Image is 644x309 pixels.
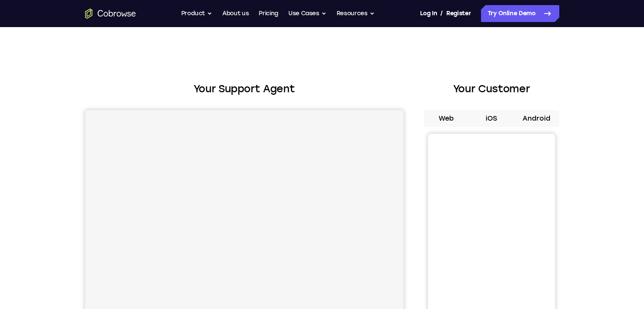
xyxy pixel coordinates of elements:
h2: Your Customer [424,81,559,97]
a: Pricing [259,5,278,22]
button: Web [424,110,469,127]
a: Try Online Demo [481,5,559,22]
a: Log In [420,5,437,22]
a: Go to the home page [85,8,136,19]
a: About us [222,5,249,22]
h2: Your Support Agent [85,81,404,97]
span: / [440,8,443,19]
button: iOS [469,110,514,127]
button: Resources [337,5,375,22]
button: Use Cases [288,5,326,22]
button: Android [514,110,559,127]
a: Register [446,5,471,22]
button: Product [181,5,213,22]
